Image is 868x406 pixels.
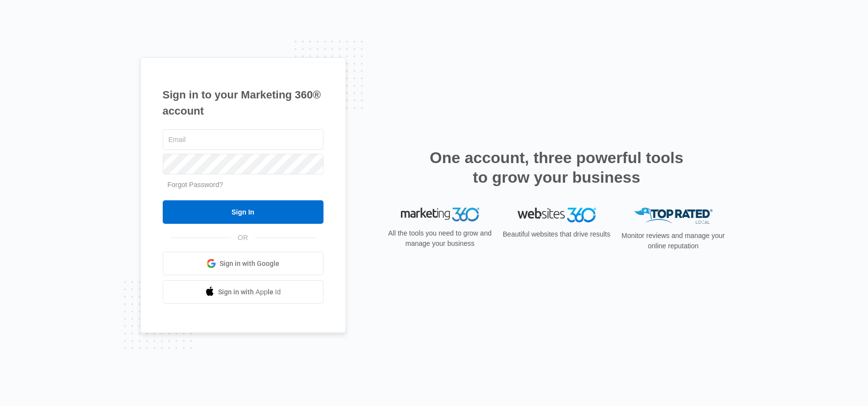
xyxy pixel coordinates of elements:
a: Sign in with Apple Id [163,280,323,304]
img: Top Rated Local [634,208,713,224]
span: Sign in with Google [220,259,279,269]
img: Websites 360 [518,208,596,222]
p: Monitor reviews and manage your online reputation [619,231,728,251]
h1: Sign in to your Marketing 360® account [163,87,323,119]
input: Sign In [163,200,323,224]
span: Sign in with Apple Id [218,287,281,297]
h2: One account, three powerful tools to grow your business [427,148,687,187]
img: Marketing 360 [401,208,479,221]
p: Beautiful websites that drive results [502,229,612,239]
p: All the tools you need to grow and manage your business [385,228,495,249]
a: Forgot Password? [168,181,223,189]
input: Email [163,129,323,150]
span: OR [231,233,255,243]
a: Sign in with Google [163,252,323,275]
